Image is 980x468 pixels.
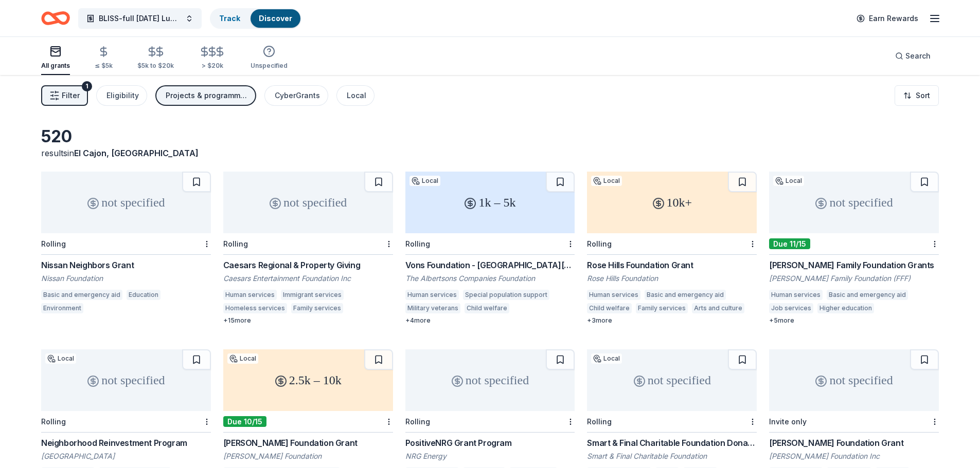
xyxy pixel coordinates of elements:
[251,62,288,70] div: Unspecified
[405,437,575,449] div: PositiveNRG Grant Program
[769,172,939,233] div: not specified
[769,290,823,300] div: Human services
[199,62,226,70] div: > $20k
[405,172,575,233] div: 1k – 5k
[769,316,939,325] div: + 5 more
[259,14,292,23] a: Discover
[587,437,757,449] div: Smart & Final Charitable Foundation Donations
[210,8,301,29] button: TrackDiscover
[41,417,66,426] div: Rolling
[137,42,174,75] button: $5k to $20k
[405,316,575,325] div: + 4 more
[769,238,810,249] div: Due 11/15
[769,259,939,271] div: [PERSON_NAME] Family Foundation Grants
[769,437,939,449] div: [PERSON_NAME] Foundation Grant
[587,417,612,426] div: Rolling
[95,42,113,75] button: ≤ $5k
[336,85,375,106] button: Local
[405,451,575,461] div: NRG Energy
[166,89,248,102] div: Projects & programming, Other
[41,6,70,30] a: Home
[347,89,366,102] div: Local
[692,303,744,313] div: Arts and culture
[850,9,924,28] a: Earn Rewards
[223,349,393,411] div: 2.5k – 10k
[41,451,211,461] div: [GEOGRAPHIC_DATA]
[41,437,211,449] div: Neighborhood Reinvestment Program
[223,172,393,233] div: not specified
[223,303,287,313] div: Homeless services
[773,176,804,186] div: Local
[41,147,211,159] div: results
[887,46,939,66] button: Search
[96,85,147,106] button: Eligibility
[769,273,939,284] div: [PERSON_NAME] Family Foundation (FFF)
[405,239,430,248] div: Rolling
[827,290,908,300] div: Basic and emergency aid
[895,85,939,106] button: Sort
[463,290,549,300] div: Special population support
[409,176,440,186] div: Local
[591,176,622,186] div: Local
[227,353,258,364] div: Local
[223,273,393,284] div: Caesars Entertainment Foundation Inc
[41,290,122,300] div: Basic and emergency aid
[587,290,640,300] div: Human services
[587,172,757,325] a: 10k+LocalRollingRose Hills Foundation GrantRose Hills FoundationHuman servicesBasic and emergency...
[137,62,174,70] div: $5k to $20k
[405,259,575,271] div: Vons Foundation - [GEOGRAPHIC_DATA][US_STATE]
[587,239,612,248] div: Rolling
[405,417,430,426] div: Rolling
[95,62,113,70] div: ≤ $5k
[769,417,807,426] div: Invite only
[405,303,460,313] div: Military veterans
[41,41,70,75] button: All grants
[587,259,757,271] div: Rose Hills Foundation Grant
[587,303,632,313] div: Child welfare
[223,316,393,325] div: + 15 more
[41,85,88,106] button: Filter1
[587,316,757,325] div: + 3 more
[155,85,256,106] button: Projects & programming, Other
[223,416,266,427] div: Due 10/15
[587,451,757,461] div: Smart & Final Charitable Foundation
[41,62,70,70] div: All grants
[41,172,211,316] a: not specifiedRollingNissan Neighbors GrantNissan FoundationBasic and emergency aidEducationEnviro...
[465,303,509,313] div: Child welfare
[817,303,874,313] div: Higher education
[199,42,226,75] button: > $20k
[41,259,211,271] div: Nissan Neighbors Grant
[127,290,161,300] div: Education
[905,50,931,62] span: Search
[223,290,277,300] div: Human services
[223,451,393,461] div: [PERSON_NAME] Foundation
[219,14,240,23] a: Track
[281,290,344,300] div: Immigrant services
[106,89,139,102] div: Eligibility
[636,303,688,313] div: Family services
[405,172,575,325] a: 1k – 5kLocalRollingVons Foundation - [GEOGRAPHIC_DATA][US_STATE]The Albertsons Companies Foundati...
[99,12,181,25] span: BLISS-full [DATE] Luncheon
[251,41,288,75] button: Unspecified
[587,172,757,233] div: 10k+
[223,239,248,248] div: Rolling
[591,353,622,364] div: Local
[405,273,575,284] div: The Albertsons Companies Foundation
[405,290,459,300] div: Human services
[645,290,726,300] div: Basic and emergency aid
[41,126,211,147] div: 520
[264,85,328,106] button: CyberGrants
[62,89,80,102] span: Filter
[78,8,202,29] button: BLISS-full [DATE] Luncheon
[41,303,83,313] div: Environment
[41,172,211,233] div: not specified
[769,451,939,461] div: [PERSON_NAME] Foundation Inc
[769,303,813,313] div: Job services
[291,303,343,313] div: Family services
[74,148,199,158] span: El Cajon, [GEOGRAPHIC_DATA]
[41,273,211,284] div: Nissan Foundation
[41,349,211,411] div: not specified
[769,349,939,411] div: not specified
[223,437,393,449] div: [PERSON_NAME] Foundation Grant
[223,259,393,271] div: Caesars Regional & Property Giving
